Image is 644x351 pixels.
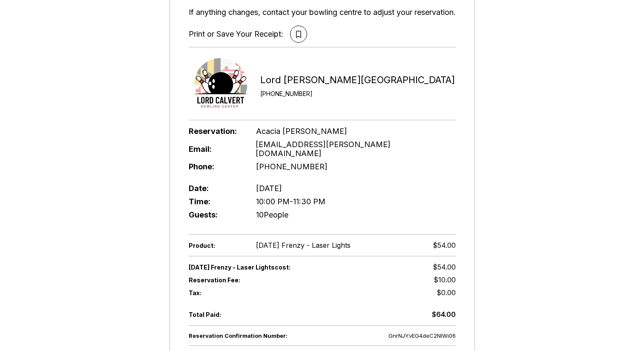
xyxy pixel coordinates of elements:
[256,162,328,171] span: [PHONE_NUMBER]
[256,210,288,219] span: 10 People
[189,242,242,249] span: Product:
[434,276,456,284] span: $10.00
[189,210,242,219] span: Guests:
[189,311,242,318] span: Total Paid:
[189,29,283,39] div: Print or Save Your Receipt:
[189,332,322,339] span: Reservation Confirmation Number:
[189,162,242,171] span: Phone:
[189,8,456,17] div: If anything changes, contact your bowling centre to adjust your reservation.
[260,74,455,86] div: Lord [PERSON_NAME][GEOGRAPHIC_DATA]
[432,310,456,319] div: $64.00
[437,288,456,297] span: $0.00
[189,184,242,193] span: Date:
[260,90,455,97] div: [PHONE_NUMBER]
[290,26,307,43] button: print reservation as PDF
[256,140,455,158] span: [EMAIL_ADDRESS][PERSON_NAME][DOMAIN_NAME]
[189,264,322,271] span: [DATE] Frenzy - Laser Lights cost:
[189,145,242,154] span: Email:
[256,197,325,206] span: 10:00 PM - 11:30 PM
[189,52,253,116] img: Lord Calvert Bowling Center
[256,127,347,136] span: Acacia [PERSON_NAME]
[189,289,242,296] span: Tax:
[433,241,456,249] span: $54.00
[189,127,242,136] span: Reservation:
[189,197,242,206] span: Time:
[433,263,456,271] span: $54.00
[189,276,322,284] span: Reservation Fee:
[256,241,351,249] span: [DATE] Frenzy - Laser Lights
[388,332,456,339] span: GnrNJYvEG4deC2NlWi06
[256,184,282,193] span: [DATE]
